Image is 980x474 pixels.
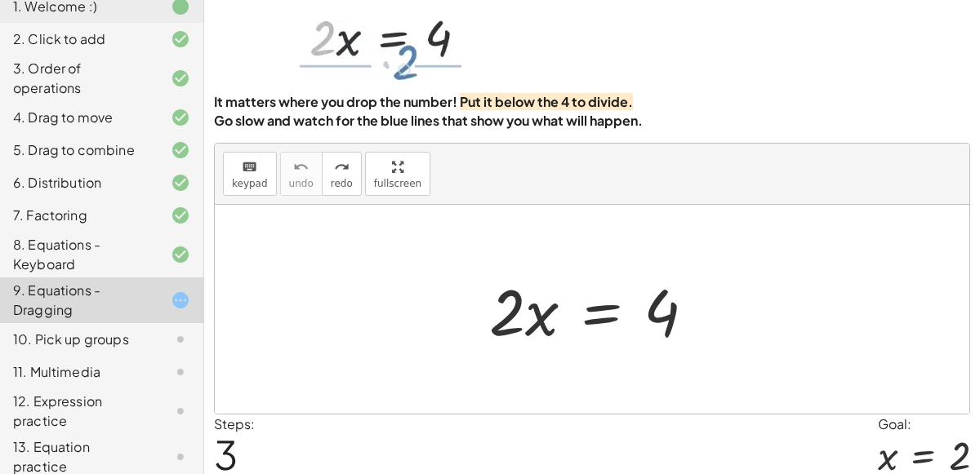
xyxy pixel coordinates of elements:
[214,112,643,129] strong: Go slow and watch for the blue lines that show you what will happen.
[374,178,421,189] span: fullscreen
[171,206,190,225] i: Task finished and correct.
[289,178,314,189] span: undo
[280,152,323,196] button: undoundo
[171,330,190,349] i: Task not started.
[13,281,145,320] div: 9. Equations - Dragging
[13,362,145,382] div: 11. Multimedia
[13,235,145,274] div: 8. Equations - Keyboard
[293,157,309,177] i: undo
[365,152,430,196] button: fullscreen
[334,157,350,177] i: redo
[242,157,257,177] i: keyboard
[171,29,190,49] i: Task finished and correct.
[171,140,190,160] i: Task finished and correct.
[13,206,145,225] div: 7. Factoring
[878,414,970,434] div: Goal:
[13,108,145,127] div: 4. Drag to move
[223,152,277,196] button: keyboardkeypad
[13,392,145,431] div: 12. Expression practice
[171,245,190,264] i: Task finished and correct.
[171,290,190,310] i: Task started.
[171,401,190,421] i: Task not started.
[171,69,190,88] i: Task finished and correct.
[214,415,255,432] label: Steps:
[460,93,633,110] strong: Put it below the 4 to divide.
[13,140,145,160] div: 5. Drag to combine
[322,152,362,196] button: redoredo
[13,173,145,193] div: 6. Distribution
[171,173,190,193] i: Task finished and correct.
[171,447,190,467] i: Task not started.
[13,29,145,49] div: 2. Click to add
[171,108,190,127] i: Task finished and correct.
[171,362,190,382] i: Task not started.
[13,330,145,349] div: 10. Pick up groups
[214,93,457,110] strong: It matters where you drop the number!
[331,178,353,189] span: redo
[232,178,268,189] span: keypad
[13,59,145,98] div: 3. Order of operations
